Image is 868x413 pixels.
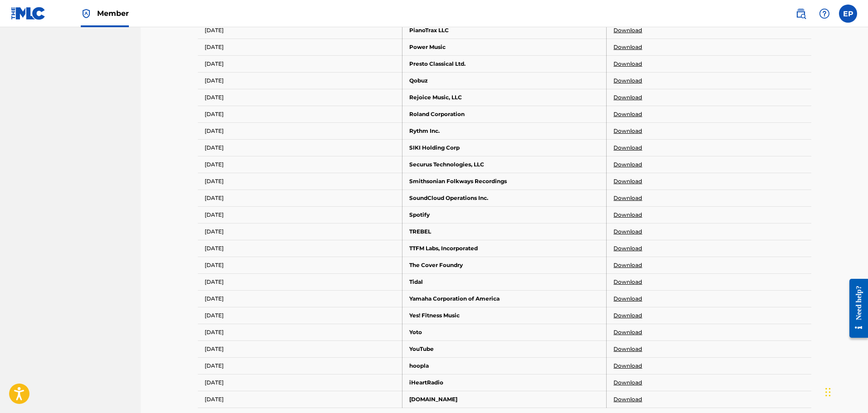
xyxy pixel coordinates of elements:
[613,127,642,135] a: Download
[198,156,402,173] td: [DATE]
[792,5,810,23] a: Public Search
[198,290,402,307] td: [DATE]
[613,93,642,102] a: Download
[97,8,129,19] span: Member
[613,77,642,85] a: Download
[613,60,642,68] a: Download
[198,391,402,408] td: [DATE]
[613,144,642,152] a: Download
[613,362,642,370] a: Download
[402,307,607,324] td: Yes! Fitness Music
[613,194,642,202] a: Download
[402,273,607,290] td: Tidal
[843,272,868,345] iframe: Resource Center
[613,328,642,336] a: Download
[613,278,642,286] a: Download
[198,223,402,240] td: [DATE]
[198,22,402,39] td: [DATE]
[198,39,402,55] td: [DATE]
[11,7,46,20] img: MLC Logo
[613,345,642,353] a: Download
[402,139,607,156] td: SIKI Holding Corp
[613,379,642,387] a: Download
[198,89,402,106] td: [DATE]
[613,244,642,253] a: Download
[819,8,830,19] img: help
[613,26,642,34] a: Download
[613,395,642,403] a: Download
[402,39,607,55] td: Power Music
[825,379,831,406] div: Drag
[402,206,607,223] td: Spotify
[613,261,642,269] a: Download
[402,89,607,106] td: Rejoice Music, LLC
[198,173,402,189] td: [DATE]
[402,106,607,122] td: Roland Corporation
[613,43,642,51] a: Download
[402,374,607,391] td: iHeartRadio
[402,55,607,72] td: Presto Classical Ltd.
[198,206,402,223] td: [DATE]
[198,189,402,206] td: [DATE]
[795,8,806,19] img: search
[198,357,402,374] td: [DATE]
[823,369,868,413] iframe: Chat Widget
[402,391,607,408] td: [DOMAIN_NAME]
[613,295,642,303] a: Download
[839,5,857,23] div: User Menu
[613,160,642,169] a: Download
[402,173,607,189] td: Smithsonian Folkways Recordings
[402,340,607,357] td: YouTube
[402,357,607,374] td: hoopla
[613,211,642,219] a: Download
[402,156,607,173] td: Securus Technologies, LLC
[198,240,402,257] td: [DATE]
[613,177,642,185] a: Download
[198,273,402,290] td: [DATE]
[402,240,607,257] td: TTFM Labs, Incorporated
[198,72,402,89] td: [DATE]
[198,106,402,122] td: [DATE]
[198,55,402,72] td: [DATE]
[81,8,92,19] img: Top Rightsholder
[198,139,402,156] td: [DATE]
[402,290,607,307] td: Yamaha Corporation of America
[613,311,642,320] a: Download
[198,340,402,357] td: [DATE]
[402,122,607,139] td: Rythm Inc.
[815,5,834,23] div: Help
[198,122,402,139] td: [DATE]
[198,324,402,340] td: [DATE]
[613,110,642,118] a: Download
[402,22,607,39] td: PianoTrax LLC
[402,223,607,240] td: TREBEL
[402,189,607,206] td: SoundCloud Operations Inc.
[402,72,607,89] td: Qobuz
[198,257,402,273] td: [DATE]
[613,228,642,236] a: Download
[402,324,607,340] td: Yoto
[198,374,402,391] td: [DATE]
[198,307,402,324] td: [DATE]
[402,257,607,273] td: The Cover Foundry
